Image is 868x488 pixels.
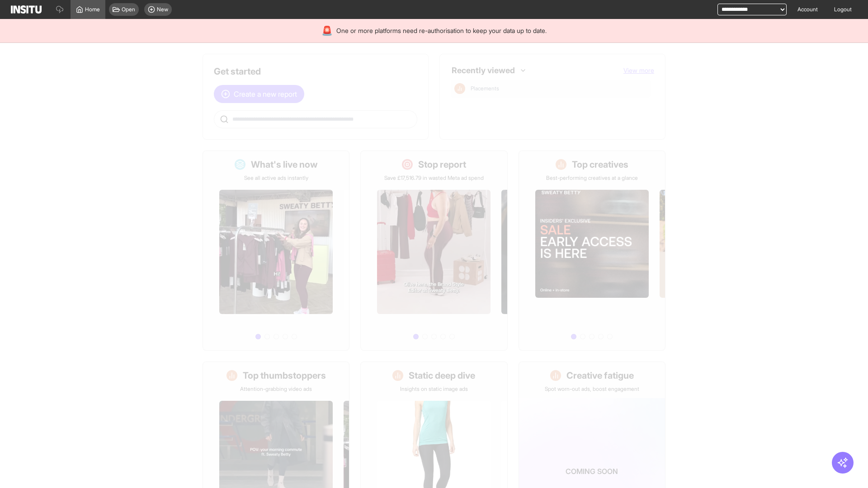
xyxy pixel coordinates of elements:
img: Logo [11,5,42,14]
span: One or more platforms need re-authorisation to keep your data up to date. [336,26,547,35]
span: Open [122,6,135,13]
div: 🚨 [321,24,333,37]
span: New [157,6,168,13]
span: Home [85,6,100,13]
